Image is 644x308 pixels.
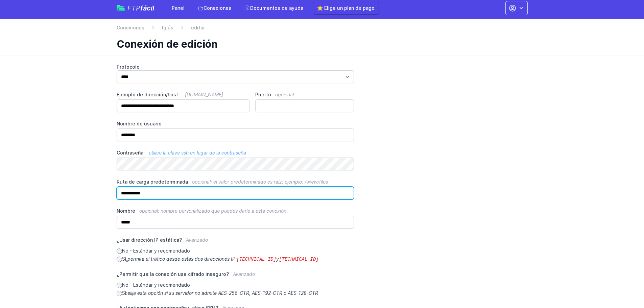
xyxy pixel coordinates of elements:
font: Ruta de carga predeterminada [117,179,188,185]
font: fácil [140,4,154,12]
font: Sí: [122,290,127,296]
img: easyftp_logo.png [117,5,125,11]
a: Documentos de ayuda [241,2,307,14]
font: Avanzado [186,237,208,243]
a: FTPfácil [117,5,154,11]
font: Conexiones [204,5,231,11]
font: Ejemplo de dirección/host [117,92,178,97]
font: : [DOMAIN_NAME] [182,92,223,97]
font: Sí, [122,256,127,262]
font: y [276,256,279,262]
nav: Migaja de pan [117,24,528,35]
a: utilice la clave ssh en lugar de la contraseña [149,150,246,156]
a: Conexiones [194,2,235,14]
font: Panel [172,5,185,11]
input: No - Estándar y recomendado [117,283,122,288]
code: [TECHNICAL_ID] [279,257,319,262]
font: Conexiones [117,25,144,30]
font: Nombre [117,208,135,214]
a: Iglús [162,24,173,31]
font: Puerto [255,92,271,97]
code: [TECHNICAL_ID] [237,257,277,262]
iframe: Controlador de chat del widget Drift [610,274,636,300]
font: No - Estándar y recomendado [122,248,190,254]
font: FTP [127,4,140,12]
font: permita el tráfico desde estas dos direcciones IP: [127,256,237,262]
font: ¿Usar dirección IP estática? [117,237,182,243]
font: Protocolo [117,64,140,70]
input: Sí:elija esta opción si su servidor no admite AES-256-CTR, AES-192-CTR o AES-128-CTR [117,291,122,296]
font: editar [191,25,205,30]
font: opcional: el valor predeterminado es raíz; ejemplo: /www/files [192,179,328,185]
font: Conexión de edición [117,38,218,50]
font: Iglús [162,25,173,30]
font: Avanzado [233,271,255,277]
font: Nombre de usuario [117,121,162,126]
font: Contraseña: [117,150,145,156]
font: elija esta opción si su servidor no admite AES-256-CTR, AES-192-CTR o AES-128-CTR [127,290,318,296]
a: ⭐ Elige un plan de pago [313,2,379,15]
font: Documentos de ayuda [250,5,303,11]
font: ¿Permitir que la conexión use cifrado inseguro? [117,271,229,277]
font: opcional: nombre personalizado que puedes darle a esta conexión [139,208,286,214]
font: ⭐ Elige un plan de pago [317,5,375,11]
a: Conexiones [117,24,144,31]
input: Sí,permita el tráfico desde estas dos direcciones IP:[TECHNICAL_ID]y[TECHNICAL_ID] [117,257,122,262]
a: Panel [168,2,189,14]
font: opcional [275,92,294,97]
font: No - Estándar y recomendado [122,282,190,288]
input: No - Estándar y recomendado [117,248,122,254]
